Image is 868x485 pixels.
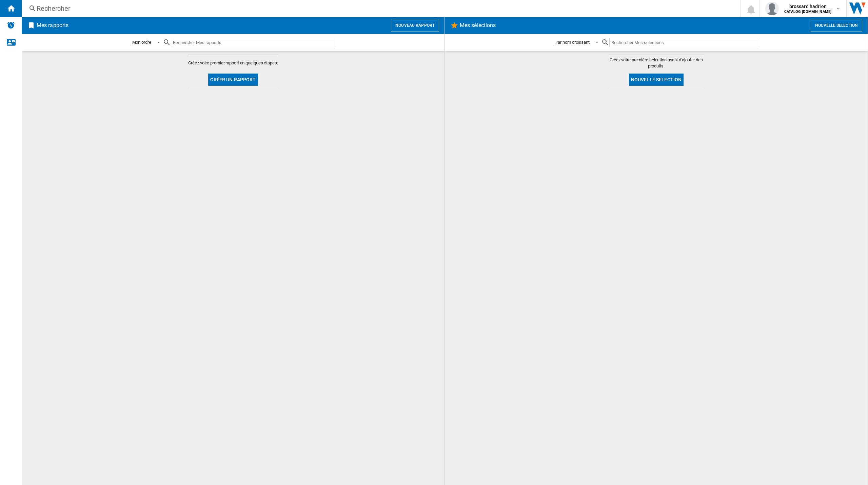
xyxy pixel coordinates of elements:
span: Créez votre première sélection avant d'ajouter des produits. [609,57,704,69]
div: Par nom croissant [555,40,590,45]
input: Rechercher Mes rapports [171,38,335,47]
div: Mon ordre [132,40,151,45]
button: Créer un rapport [208,74,258,86]
img: alerts-logo.svg [7,21,15,29]
h2: Mes sélections [458,19,497,32]
b: CATALOG [DOMAIN_NAME] [784,9,831,14]
button: Nouvelle selection [629,74,684,86]
button: Nouveau rapport [391,19,439,32]
button: Nouvelle selection [811,19,862,32]
div: Rechercher [37,4,722,13]
input: Rechercher Mes sélections [609,38,758,47]
img: profile.jpg [765,2,779,15]
span: Créez votre premier rapport en quelques étapes. [188,60,278,66]
span: brossard hadrien [784,3,831,10]
h2: Mes rapports [35,19,70,32]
